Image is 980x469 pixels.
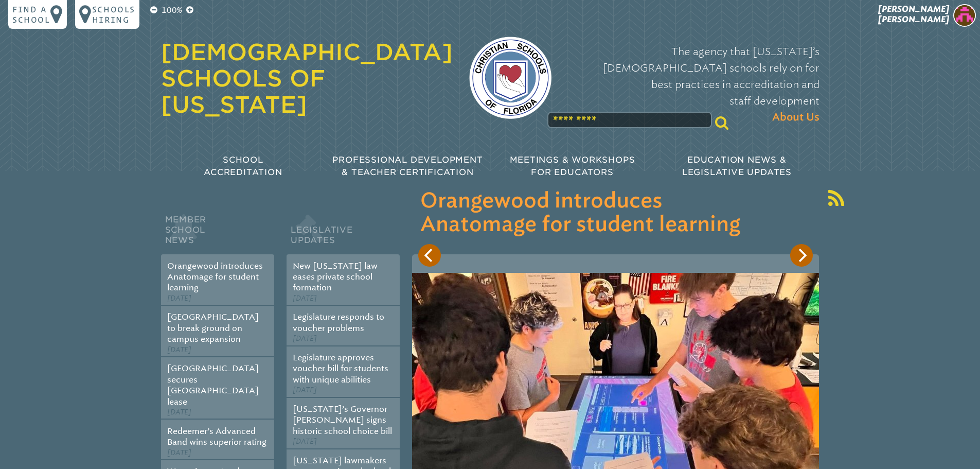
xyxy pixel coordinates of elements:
a: Redeemer’s Advanced Band wins superior rating [167,426,266,447]
h3: Orangewood introduces Anatomage for student learning [420,189,811,237]
span: About Us [772,109,819,126]
img: csf-logo-web-colors.png [469,37,551,119]
a: [US_STATE]’s Governor [PERSON_NAME] signs historic school choice bill [293,404,392,436]
a: Legislature responds to voucher problems [293,312,384,333]
a: Orangewood introduces Anatomage for student learning [167,261,263,293]
a: Legislature approves voucher bill for students with unique abilities [293,353,388,385]
a: New [US_STATE] law eases private school formation [293,261,378,293]
span: Professional Development & Teacher Certification [332,155,483,177]
span: [PERSON_NAME] [PERSON_NAME] [878,4,949,24]
button: Next [790,244,813,267]
a: [GEOGRAPHIC_DATA] to break ground on campus expansion [167,312,259,344]
span: [DATE] [167,345,191,354]
p: 100% [159,4,184,16]
p: Find a school [12,4,50,25]
a: [DEMOGRAPHIC_DATA] Schools of [US_STATE] [161,39,453,118]
span: [DATE] [293,294,317,303]
span: Meetings & Workshops for Educators [510,155,635,177]
span: [DATE] [293,437,317,446]
p: Schools Hiring [92,4,135,25]
h2: Legislative Updates [287,212,400,254]
h2: Member School News [161,212,274,254]
span: [DATE] [167,448,191,457]
span: [DATE] [293,334,317,343]
span: Education News & Legislative Updates [682,155,792,177]
span: [DATE] [293,386,317,394]
span: [DATE] [167,294,191,303]
img: 7a11826b01092a383c759cbb40e051c2 [953,4,976,27]
p: The agency that [US_STATE]’s [DEMOGRAPHIC_DATA] schools rely on for best practices in accreditati... [568,43,819,126]
span: School Accreditation [204,155,282,177]
a: [GEOGRAPHIC_DATA] secures [GEOGRAPHIC_DATA] lease [167,363,259,406]
button: Previous [418,244,441,267]
span: [DATE] [167,408,191,416]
